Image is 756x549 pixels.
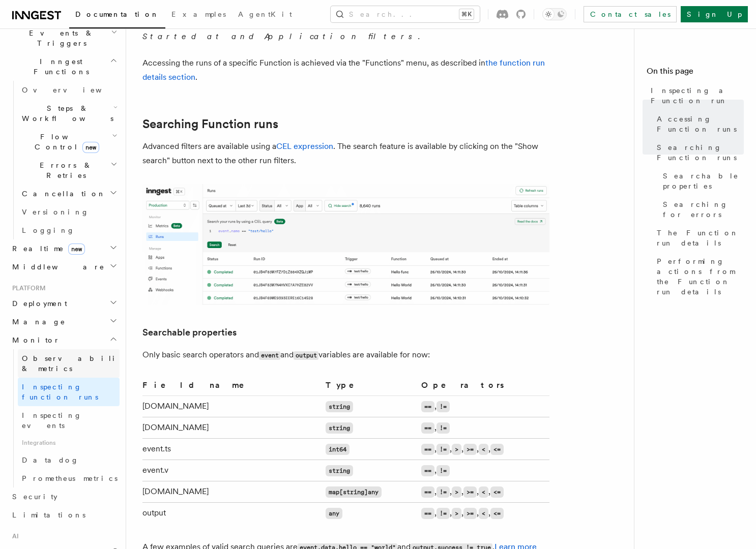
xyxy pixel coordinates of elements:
code: < [479,444,488,455]
td: , [417,417,549,439]
a: The Function run details [653,224,744,252]
span: Errors & Retries [18,160,110,180]
span: Realtime [8,243,85,254]
button: Deployment [8,294,120,313]
a: Datadog [18,451,120,469]
a: Prometheus metrics [18,469,120,487]
code: <= [490,508,504,519]
span: Cancellation [18,189,106,199]
span: Events & Triggers [8,28,111,48]
kbd: ⌘K [459,9,474,19]
code: != [437,401,450,412]
code: int64 [326,444,350,455]
span: Middleware [8,262,105,272]
code: output [294,351,318,360]
em: Runs can be filtered using a Status, Queued or Started at and Application filters. [142,17,533,41]
code: > [452,486,461,498]
span: Searching for errors [663,199,744,220]
span: Observability & metrics [22,354,127,373]
a: the function run details section [142,58,545,82]
td: [DOMAIN_NAME] [142,396,322,417]
span: Performing actions from the Function run details [657,256,744,297]
code: string [326,401,353,412]
code: != [437,422,450,434]
code: >= [463,508,477,519]
a: Observability & metrics [18,349,120,378]
code: > [452,508,461,519]
span: Monitor [8,335,60,345]
a: Security [8,487,120,506]
span: Versioning [22,208,89,216]
a: Accessing Function runs [653,110,744,138]
span: new [82,142,99,153]
td: , [417,396,549,417]
a: Performing actions from the Function run details [653,252,744,301]
button: Errors & Retries [18,156,120,185]
span: AI [8,532,19,540]
span: The Function run details [657,228,744,248]
code: <= [490,444,504,455]
td: , , , , , [417,439,549,460]
span: Accessing Function runs [657,114,744,134]
td: output [142,503,322,524]
code: > [452,444,461,455]
a: Inspecting events [18,406,120,435]
a: Searching Function runs [142,117,278,131]
span: Integrations [18,435,120,451]
div: Monitor [8,349,120,487]
a: Overview [18,81,120,99]
span: Prometheus metrics [22,474,118,482]
h4: On this page [647,65,744,81]
code: >= [463,486,477,498]
p: Only basic search operators and and variables are available for now: [142,348,549,362]
span: AgentKit [238,10,292,18]
span: Logging [22,226,75,234]
span: Limitations [12,511,85,519]
button: Monitor [8,331,120,349]
code: string [326,465,353,476]
span: Deployment [8,298,67,309]
span: Inngest Functions [8,56,110,77]
code: >= [463,444,477,455]
code: any [326,508,342,519]
td: event.ts [142,439,322,460]
a: Documentation [69,3,165,28]
td: [DOMAIN_NAME] [142,417,322,439]
code: string [326,422,353,434]
code: == [421,401,434,412]
button: Flow Controlnew [18,128,120,156]
td: , [417,460,549,481]
img: The runs list features an advance search feature that filters results using a CEL query. [142,184,549,306]
button: Toggle dark mode [542,8,567,20]
a: CEL expression [276,141,333,151]
p: Accessing the runs of a specific Function is achieved via the "Functions" menu, as described in . [142,56,549,84]
code: == [421,465,434,476]
p: Advanced filters are available using a . The search feature is available by clicking on the "Show... [142,139,549,168]
td: [DOMAIN_NAME] [142,481,322,503]
button: Search...⌘K [331,6,480,22]
th: Type [322,379,417,396]
code: != [437,444,450,455]
span: Overview [22,86,127,94]
code: < [479,486,488,498]
code: != [437,465,450,476]
span: Searching Function runs [657,142,744,163]
a: Inspecting function runs [18,378,120,406]
a: Versioning [18,203,120,221]
code: event [259,351,280,360]
button: Events & Triggers [8,24,120,52]
div: Inngest Functions [8,81,120,239]
code: <= [490,486,504,498]
a: Searching Function runs [653,138,744,167]
th: Field name [142,379,322,396]
a: Inspecting a Function run [647,81,744,110]
a: Examples [165,3,232,27]
a: Contact sales [584,6,677,22]
span: Flow Control [18,132,112,152]
button: Realtimenew [8,239,120,258]
span: Datadog [22,456,79,464]
a: Searching for errors [659,195,744,224]
code: == [421,444,434,455]
span: new [68,243,85,255]
a: Limitations [8,506,120,524]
